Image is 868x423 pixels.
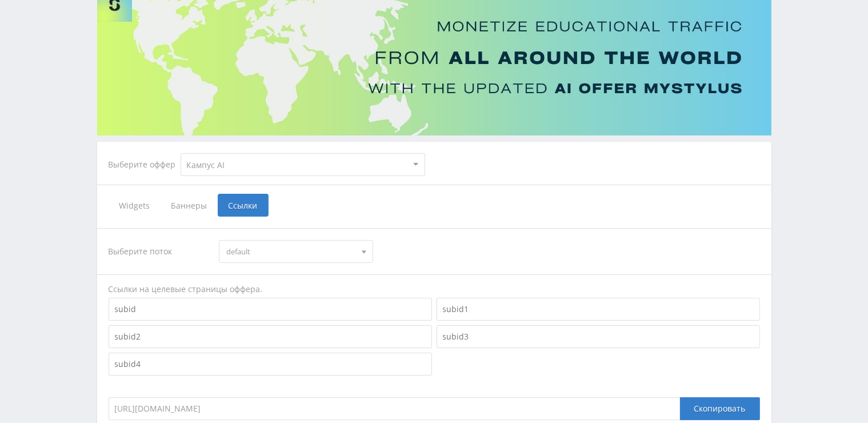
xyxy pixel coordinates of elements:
[437,325,760,348] input: subid3
[109,194,161,217] span: Widgets
[109,160,181,169] div: Выберите оффер
[437,298,760,321] input: subid1
[109,353,432,376] input: subid4
[109,240,208,263] div: Выберите поток
[226,241,355,262] span: default
[109,298,432,321] input: subid
[109,284,760,295] div: Ссылки на целевые страницы оффера.
[218,194,269,217] span: Ссылки
[109,325,432,348] input: subid2
[161,194,218,217] span: Баннеры
[680,397,760,420] div: Скопировать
